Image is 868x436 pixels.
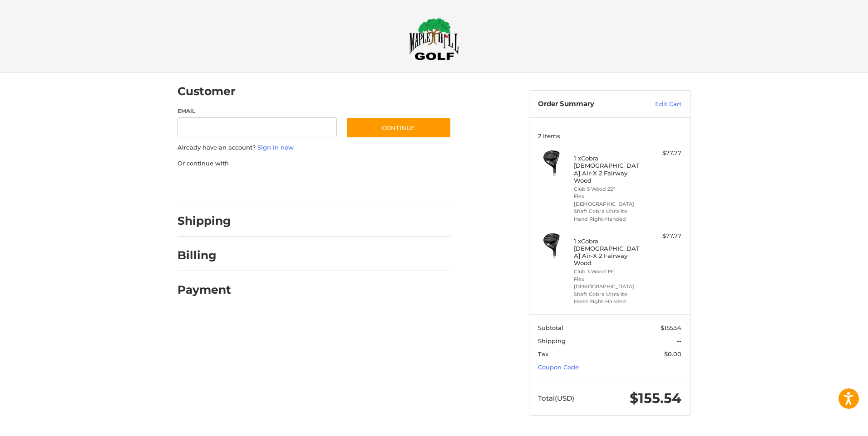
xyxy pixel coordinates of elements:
a: Sign in now [257,144,294,151]
h2: Billing [178,248,231,262]
iframe: PayPal-paylater [252,177,320,193]
h4: 1 x Cobra [DEMOGRAPHIC_DATA] Air-X 2 Fairway Wood [574,155,643,184]
iframe: PayPal-venmo [328,177,396,193]
h2: Payment [178,283,231,297]
h2: Shipping [178,214,231,228]
img: Maple Hill Golf [409,18,459,60]
span: -- [677,337,681,344]
li: Club 3 Wood 19° [574,268,643,276]
li: Flex [DEMOGRAPHIC_DATA] [574,276,643,291]
span: $155.54 [661,324,681,331]
button: Continue [346,117,451,138]
li: Club 5 Wood 22° [574,185,643,193]
li: Hand Right-Handed [574,298,643,305]
div: $77.77 [646,149,681,158]
h3: 2 Items [538,132,681,140]
li: Shaft Cobra Ultralite [574,208,643,215]
label: Email [178,107,337,115]
div: $77.77 [646,232,681,241]
span: Tax [538,350,548,358]
p: Or continue with [178,159,451,168]
p: Already have an account? [178,143,451,152]
li: Flex [DEMOGRAPHIC_DATA] [574,193,643,208]
h2: Customer [178,84,236,98]
h4: 1 x Cobra [DEMOGRAPHIC_DATA] Air-X 2 Fairway Wood [574,237,643,267]
a: Coupon Code [538,363,579,371]
span: Shipping [538,337,566,344]
h3: Order Summary [538,100,636,109]
span: $0.00 [664,350,681,358]
a: Edit Cart [636,100,681,109]
li: Hand Right-Handed [574,215,643,223]
span: Subtotal [538,324,563,331]
span: Total (USD) [538,394,574,402]
li: Shaft Cobra Ultralite [574,291,643,298]
iframe: PayPal-paypal [174,177,242,193]
span: $155.54 [630,390,681,407]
